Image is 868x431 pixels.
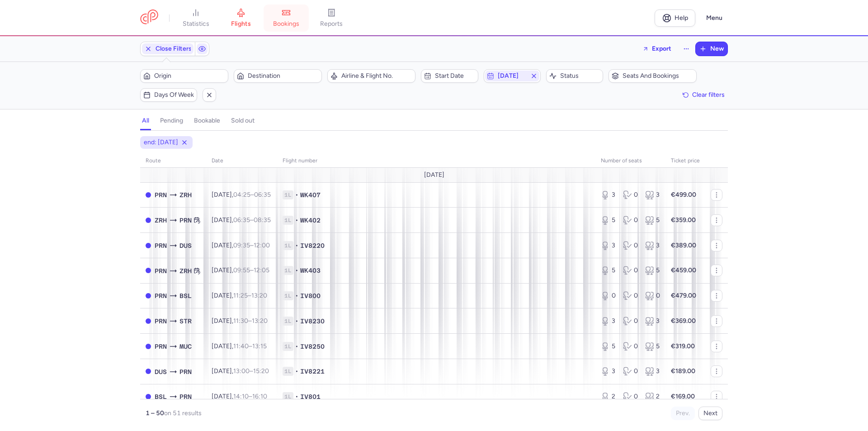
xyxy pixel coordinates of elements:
span: – [233,292,267,299]
span: • [295,317,298,326]
time: 06:35 [233,216,250,224]
div: 5 [601,216,616,225]
button: Destination [234,69,322,83]
time: 14:10 [233,393,249,400]
div: 0 [623,367,638,376]
button: Start date [421,69,478,83]
span: 1L [283,317,293,326]
th: date [206,154,277,168]
a: Help [655,9,695,27]
div: 0 [623,241,638,250]
span: PRN [179,392,192,402]
h4: pending [160,117,183,125]
span: [DATE], [212,292,267,299]
span: Destination [248,72,319,80]
th: route [140,154,206,168]
time: 13:00 [233,367,250,375]
button: Export [637,42,677,56]
div: 0 [623,317,638,326]
button: Status [546,69,603,83]
div: 0 [601,291,616,300]
h4: sold out [231,117,255,125]
span: – [233,266,269,274]
time: 08:35 [254,216,271,224]
div: 3 [601,367,616,376]
time: 16:10 [252,393,267,400]
span: end: [DATE] [144,138,178,147]
strong: €189.00 [671,367,695,375]
div: 3 [601,317,616,326]
span: 1L [283,216,293,225]
span: [DATE], [212,393,267,400]
th: Flight number [277,154,595,168]
span: WK402 [300,216,321,225]
strong: €499.00 [671,191,696,199]
time: 11:30 [233,317,248,325]
span: IV801 [300,392,321,401]
time: 13:20 [251,292,267,299]
strong: €169.00 [671,393,695,400]
button: Close Filters [141,42,195,56]
span: IV800 [300,291,321,300]
span: PRN [155,341,167,351]
span: PRN [179,215,192,225]
span: WK403 [300,266,321,275]
strong: €319.00 [671,342,695,350]
span: [DATE], [212,317,268,325]
strong: €459.00 [671,266,696,274]
span: [DATE] [424,171,444,179]
button: Days of week [140,88,197,102]
div: 2 [601,392,616,401]
div: 0 [623,266,638,275]
span: Zurich, Zürich, Switzerland [179,190,192,200]
th: number of seats [595,154,665,168]
span: DUS [179,241,192,251]
span: BSL [155,392,167,402]
span: [DATE], [212,266,269,274]
span: – [233,191,271,199]
time: 13:20 [252,317,268,325]
strong: €479.00 [671,292,696,299]
span: [DATE], [212,342,267,350]
button: [DATE] [484,69,541,83]
span: PRN [155,241,167,251]
span: MUC [179,341,192,351]
span: • [295,392,298,401]
button: Prev. [671,407,695,420]
time: 09:55 [233,266,250,274]
div: 5 [645,216,660,225]
span: BSL [179,291,192,301]
span: New [710,45,724,52]
span: WK407 [300,190,321,199]
span: 1L [283,266,293,275]
span: PRN [179,367,192,377]
span: [DATE] [498,72,527,80]
a: reports [309,8,354,28]
span: [DATE], [212,191,271,199]
button: Airline & Flight No. [327,69,415,83]
div: 0 [623,392,638,401]
span: flights [231,20,251,28]
span: IV8221 [300,367,325,376]
div: 0 [623,216,638,225]
span: • [295,367,298,376]
div: 3 [645,367,660,376]
div: 0 [623,291,638,300]
span: Close Filters [156,45,192,52]
div: 5 [601,266,616,275]
button: Next [698,407,722,420]
span: [DATE], [212,216,271,224]
span: • [295,342,298,351]
a: flights [218,8,264,28]
span: – [233,317,268,325]
span: • [295,241,298,250]
span: PRN [155,316,167,326]
a: statistics [173,8,218,28]
div: 0 [645,291,660,300]
div: 3 [645,190,660,199]
div: 5 [601,342,616,351]
span: Export [652,45,671,52]
span: [DATE], [212,367,269,375]
span: [DATE], [212,242,270,249]
span: Airline & Flight No. [341,72,412,80]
